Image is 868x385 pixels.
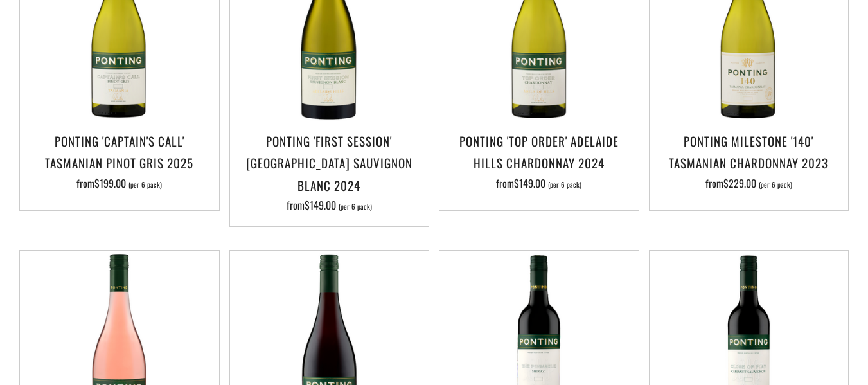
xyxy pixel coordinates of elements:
a: Ponting Milestone '140' Tasmanian Chardonnay 2023 from$229.00 (per 6 pack) [650,130,849,194]
span: (per 6 pack) [339,203,372,210]
span: from [705,175,792,191]
span: from [287,197,372,213]
span: (per 6 pack) [128,181,162,188]
span: (per 6 pack) [759,181,792,188]
h3: Ponting 'Top Order' Adelaide Hills Chardonnay 2024 [446,130,632,174]
span: $199.00 [94,175,126,191]
span: $149.00 [514,175,545,191]
span: $149.00 [305,197,336,213]
a: Ponting 'Top Order' Adelaide Hills Chardonnay 2024 from$149.00 (per 6 pack) [439,130,639,194]
a: Ponting 'First Session' [GEOGRAPHIC_DATA] Sauvignon Blanc 2024 from$149.00 (per 6 pack) [230,130,429,210]
span: from [496,175,581,191]
span: $229.00 [723,175,756,191]
h3: Ponting 'Captain's Call' Tasmanian Pinot Gris 2025 [26,130,213,174]
span: (per 6 pack) [548,181,581,188]
h3: Ponting 'First Session' [GEOGRAPHIC_DATA] Sauvignon Blanc 2024 [236,130,423,196]
span: from [76,175,162,191]
h3: Ponting Milestone '140' Tasmanian Chardonnay 2023 [656,130,842,174]
a: Ponting 'Captain's Call' Tasmanian Pinot Gris 2025 from$199.00 (per 6 pack) [20,130,219,194]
